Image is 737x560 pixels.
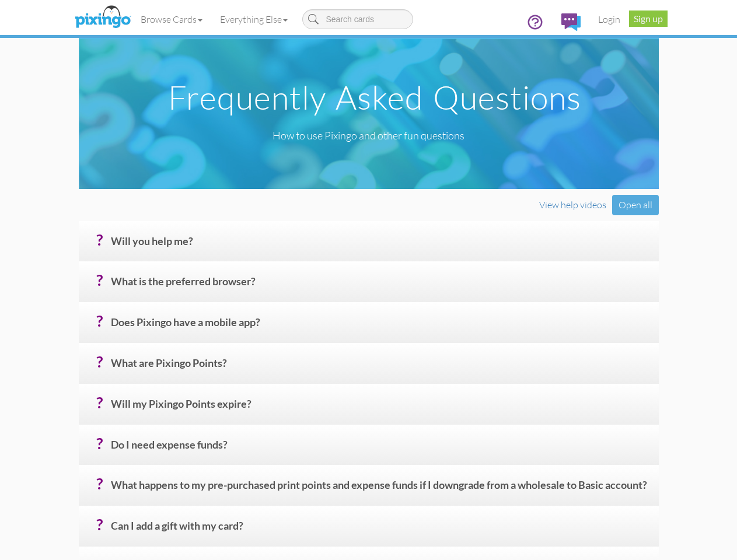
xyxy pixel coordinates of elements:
span: ? [96,394,103,411]
h4: What happens to my pre-purchased print points and expense funds if I downgrade from a wholesale t... [111,480,650,500]
h4: How to use Pixingo and other fun questions [70,130,668,142]
iframe: Chat [736,559,737,560]
a: Everything Else [211,5,296,34]
span: ? [96,475,103,492]
a: Login [589,5,629,34]
span: ? [96,312,103,330]
a: View help videos [539,199,606,211]
span: ? [96,516,103,533]
h4: Does Pixingo have a mobile app? [111,317,650,337]
h4: Will you help me? [111,236,650,256]
input: Search cards [302,9,413,29]
h4: What are Pixingo Points? [111,358,650,378]
span: ? [96,271,103,289]
a: Browse Cards [132,5,211,34]
span: ? [96,435,103,452]
img: comments.svg [561,13,581,31]
div: Open all [612,195,659,215]
h4: Do I need expense funds? [111,439,650,460]
h4: Will my Pixingo Points expire? [111,398,650,419]
h4: What is the preferred browser? [111,276,650,296]
img: pixingo logo [72,3,134,32]
span: ? [96,231,103,249]
h1: Frequently Asked Questions [82,79,668,116]
span: ? [96,353,103,370]
a: Sign up [629,10,668,27]
h4: Can I add a gift with my card? [111,520,650,541]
